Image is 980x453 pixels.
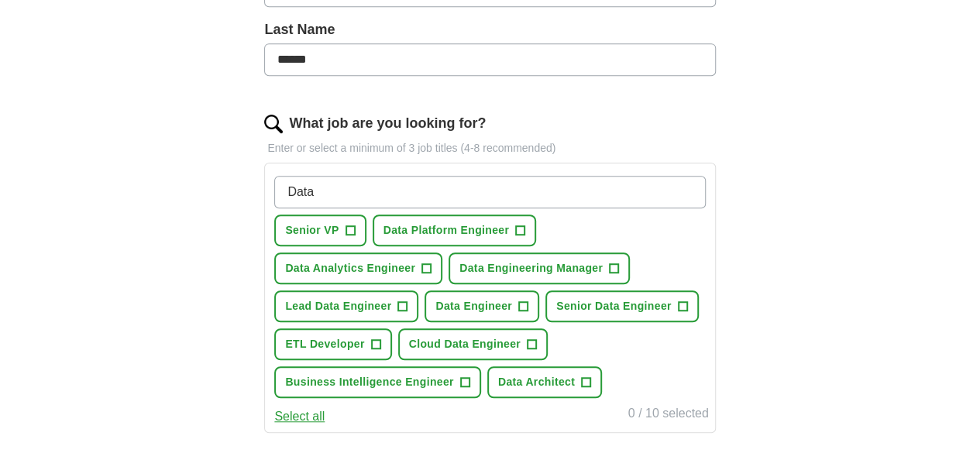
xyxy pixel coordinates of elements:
p: Enter or select a minimum of 3 job titles (4-8 recommended) [264,140,715,156]
button: Data Architect [487,366,602,398]
span: Data Architect [498,374,575,390]
button: Cloud Data Engineer [398,328,548,360]
button: Select all [274,407,325,426]
span: Data Analytics Engineer [285,260,415,276]
button: Data Platform Engineer [373,214,537,246]
div: 0 / 10 selected [628,404,709,426]
button: Senior VP [274,214,366,246]
span: Senior VP [285,222,339,239]
span: Data Engineering Manager [459,260,603,276]
span: Business Intelligence Engineer [285,374,453,390]
span: Lead Data Engineer [285,298,391,314]
button: Data Engineer [425,290,539,322]
button: Data Analytics Engineer [274,252,442,284]
span: ETL Developer [285,336,364,352]
label: Last Name [264,19,715,40]
button: Data Engineering Manager [449,252,630,284]
span: Data Engineer [435,298,512,314]
label: What job are you looking for? [289,113,486,134]
span: Data Platform Engineer [383,222,510,239]
button: Senior Data Engineer [545,290,699,322]
img: search.png [264,115,283,133]
button: Lead Data Engineer [274,290,418,322]
input: Type a job title and press enter [274,176,705,208]
span: Cloud Data Engineer [409,336,521,352]
button: ETL Developer [274,328,391,360]
button: Business Intelligence Engineer [274,366,480,398]
span: Senior Data Engineer [556,298,672,314]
